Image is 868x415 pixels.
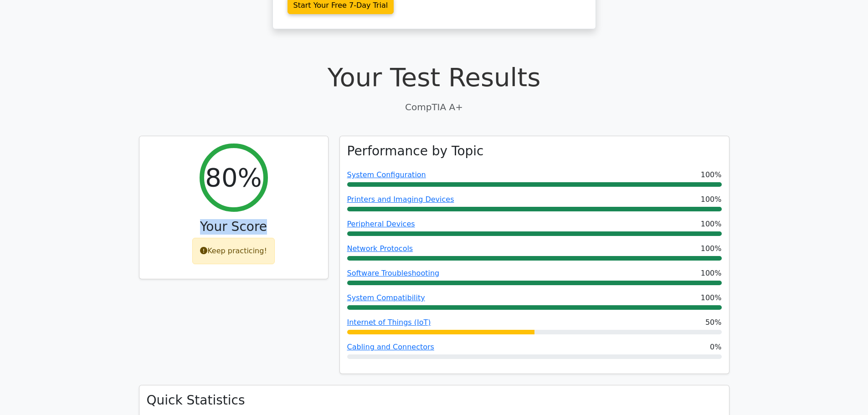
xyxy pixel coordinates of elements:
[347,244,413,253] a: Network Protocols
[701,194,722,205] span: 100%
[701,268,722,279] span: 100%
[347,220,415,228] a: Peripheral Devices
[701,219,722,230] span: 100%
[701,243,722,254] span: 100%
[347,343,434,351] a: Cabling and Connectors
[347,195,454,204] a: Printers and Imaging Devices
[139,100,729,114] p: CompTIA A+
[147,219,321,235] h3: Your Score
[710,342,721,353] span: 0%
[205,162,262,193] h2: 80%
[701,169,722,180] span: 100%
[192,238,275,264] div: Keep practicing!
[701,292,722,303] span: 100%
[147,393,722,408] h3: Quick Statistics
[705,317,722,328] span: 50%
[347,269,440,277] a: Software Troubleshooting
[347,170,426,179] a: System Configuration
[347,143,484,159] h3: Performance by Topic
[139,62,729,92] h1: Your Test Results
[347,293,425,302] a: System Compatibility
[347,318,431,327] a: Internet of Things (IoT)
